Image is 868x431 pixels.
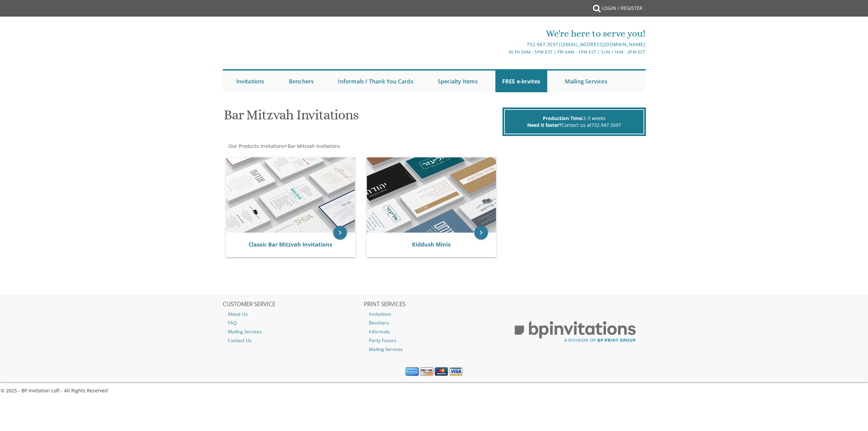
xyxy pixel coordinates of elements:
span: Production Time: [543,115,583,121]
h2: PRINT SERVICES [364,301,504,308]
a: Invitations [260,143,284,149]
h2: CUSTOMER SERVICE [223,301,363,308]
img: Kiddush Minis [367,157,496,233]
a: 732.947.3597 [591,122,621,128]
div: 2-3 weeks Contact us at [504,109,644,134]
div: M-Th 9am - 5pm EST | Fri 9am - 1pm EST | Sun 11am - 3pm EST [364,48,645,56]
a: Party Favors [364,336,504,345]
a: Informals / Thank You Cards [331,71,420,92]
img: Visa [449,367,462,376]
div: We're here to serve you! [364,27,645,40]
span: Need it faster? [527,122,561,128]
img: BP Print Group [505,315,646,349]
a: Classic Bar Mitzvah Invitations [249,241,332,248]
a: keyboard_arrow_right [333,226,347,239]
a: Benchers [282,71,321,92]
a: Benchers [364,318,504,327]
a: FAQ [223,318,363,327]
a: 732.947.3597 [527,41,558,47]
a: Specialty Items [431,71,485,92]
a: Invitations [230,71,271,92]
a: Bar Mitzvah Invitations [287,143,340,149]
a: Contact Us [223,336,363,345]
div: | [364,40,645,48]
img: American Express [406,367,419,376]
h1: Bar Mitzvah Invitations [224,107,500,128]
a: Mailing Services [223,327,363,336]
a: Our Products [228,143,259,149]
img: MasterCard [435,367,448,376]
a: FREE e-Invites [495,71,547,92]
a: Mailing Services [364,345,504,354]
div: : [223,143,434,150]
a: Invitations [364,310,504,318]
a: Mailing Services [558,71,614,92]
a: Kiddush Minis [412,241,451,248]
span: > [284,143,340,149]
img: Discover [420,367,433,376]
a: [EMAIL_ADDRESS][DOMAIN_NAME] [561,41,645,47]
a: keyboard_arrow_right [474,226,488,239]
img: Classic Bar Mitzvah Invitations [226,157,355,233]
a: Informals [364,327,504,336]
a: About Us [223,310,363,318]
